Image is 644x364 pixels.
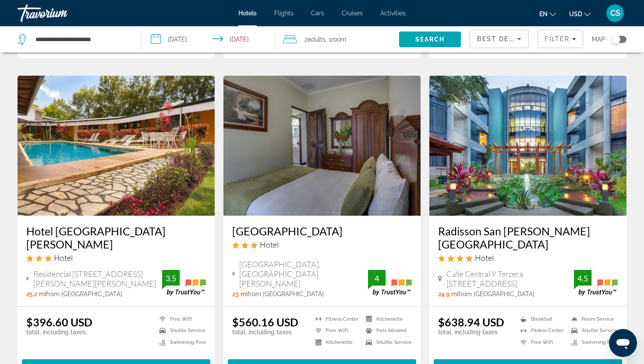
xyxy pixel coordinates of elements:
li: Breakfast [516,315,567,323]
span: Room [331,36,346,43]
li: Free WiFi [516,339,567,346]
li: Room Service [567,315,618,323]
ins: $396.60 USD [26,315,92,329]
p: total, including taxes [232,329,298,336]
a: Radisson San [PERSON_NAME][GEOGRAPHIC_DATA] [438,224,618,251]
button: Change language [539,7,556,20]
li: Kitchenette [361,315,412,323]
button: Toggle map [605,35,626,43]
p: total, including taxes [438,329,504,336]
img: Casa Conde Hotel & Suites [223,76,421,216]
span: from [GEOGRAPHIC_DATA] [458,290,534,297]
span: Search [415,36,445,43]
li: Shuttle Service [155,327,206,335]
a: Hotel [GEOGRAPHIC_DATA][PERSON_NAME] [26,224,206,251]
img: TrustYou guest rating badge [574,270,618,296]
div: 4.5 [574,273,591,283]
a: Hotels [238,10,257,17]
span: , 1 [326,33,346,45]
button: Select check in and out date [142,26,275,52]
img: Radisson San Jose Costa Rica [429,76,626,216]
img: Hotel Puerta del Sol San Jose Airport [18,76,215,216]
div: 4 [368,273,386,283]
input: Search hotel destination [35,33,128,46]
span: Hotel [475,253,494,262]
span: 24.9 mi [438,290,458,297]
span: Filter [545,35,570,42]
span: en [539,10,548,17]
span: from [GEOGRAPHIC_DATA] [248,290,324,297]
span: [GEOGRAPHIC_DATA], [GEOGRAPHIC_DATA][PERSON_NAME] [239,259,368,288]
iframe: Button to launch messaging window [609,329,637,357]
span: Residencial [STREET_ADDRESS][PERSON_NAME][PERSON_NAME] [33,269,162,288]
ins: $560.16 USD [232,315,298,329]
span: 25.2 mi [26,290,46,297]
li: Swimming Pool [155,339,206,346]
span: from [GEOGRAPHIC_DATA] [46,290,122,297]
div: 3.5 [162,273,180,283]
li: Shuttle Service [361,339,412,346]
li: Free WiFi [311,327,361,335]
span: Hotel [260,240,279,249]
img: TrustYou guest rating badge [368,270,412,296]
a: Activities [380,10,406,17]
span: Hotel [54,253,73,262]
button: Change currency [569,7,591,20]
button: Travelers: 2 adults, 0 children [275,26,399,52]
span: USD [569,10,582,17]
button: User Menu [604,4,626,22]
p: total, including taxes [26,329,92,336]
a: Flights [274,10,294,17]
li: Pets Allowed [361,327,412,335]
li: Fitness Center [516,327,567,335]
li: Free WiFi [155,315,206,323]
span: Calle Central Y Tercera [STREET_ADDRESS] [446,269,574,288]
div: 3 star Hotel [232,240,412,249]
span: 2 [304,33,326,45]
span: Adults [308,36,326,43]
a: Cars [311,10,324,17]
span: Best Deals [477,35,523,42]
img: TrustYou guest rating badge [162,270,206,296]
a: [GEOGRAPHIC_DATA] [232,224,412,238]
ins: $638.94 USD [438,315,504,329]
button: Filters [538,30,583,48]
a: Travorium [18,2,105,24]
div: 3 star Hotel [26,253,206,262]
span: 23 mi [232,290,248,297]
a: Cruises [342,10,363,17]
li: Shuttle Service [567,327,618,335]
span: Map [592,33,605,45]
li: Fitness Center [311,315,361,323]
li: Kitchenette [311,339,361,346]
button: Search [399,31,461,47]
li: Swimming Pool [567,339,618,346]
span: CS [610,9,620,17]
mat-select: Sort by [477,34,521,44]
div: 4 star Hotel [438,253,618,262]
